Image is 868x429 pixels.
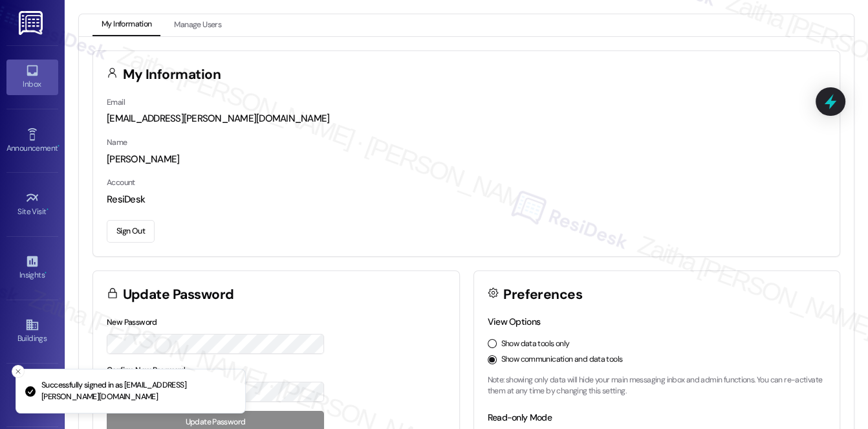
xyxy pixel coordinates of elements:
span: • [45,269,47,278]
a: Buildings [6,314,58,349]
label: Name [107,137,127,148]
span: • [47,205,49,214]
a: Site Visit • [6,187,58,222]
label: Show data tools only [501,338,570,350]
img: ResiDesk Logo [19,11,45,35]
button: My Information [92,14,160,36]
p: Successfully signed in as [EMAIL_ADDRESS][PERSON_NAME][DOMAIN_NAME] [41,380,235,402]
label: View Options [488,316,541,327]
h3: My Information [123,68,221,82]
a: Insights • [6,250,58,285]
p: Note: showing only data will hide your main messaging inbox and admin functions. You can re-activ... [488,375,827,397]
label: Read-only Mode [488,412,552,423]
button: Sign Out [107,220,155,243]
h3: Preferences [503,288,582,302]
span: • [58,142,60,151]
a: Inbox [6,60,58,94]
label: Account [107,177,135,188]
h3: Update Password [123,288,234,302]
div: [PERSON_NAME] [107,153,826,166]
a: Leads [6,378,58,413]
label: Email [107,97,125,107]
label: Show communication and data tools [501,354,623,366]
div: ResiDesk [107,193,826,206]
button: Manage Users [165,14,230,36]
label: New Password [107,317,157,327]
button: Close toast [12,365,25,378]
div: [EMAIL_ADDRESS][PERSON_NAME][DOMAIN_NAME] [107,112,826,126]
